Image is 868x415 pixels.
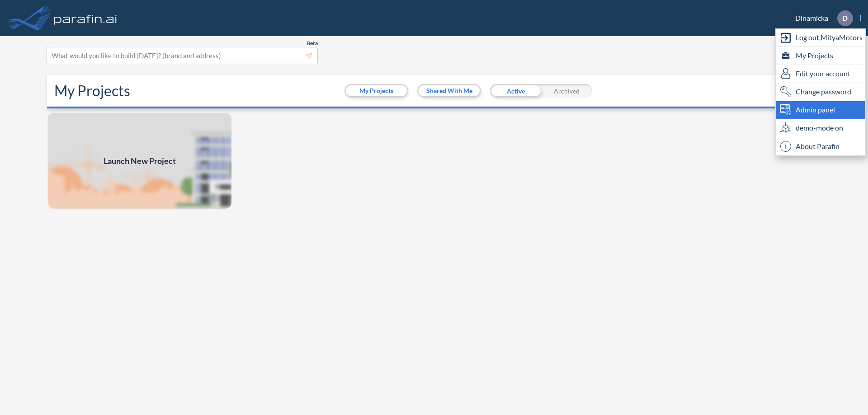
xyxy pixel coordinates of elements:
span: About Parafin [796,141,840,152]
span: Change password [796,86,851,97]
span: My Projects [796,50,833,61]
div: Log out [776,29,865,47]
div: Dinamicka [782,10,861,26]
span: Beta [307,40,318,47]
div: My Projects [776,47,865,65]
div: Edit user [776,65,865,83]
button: Shared With Me [419,85,480,96]
div: About Parafin [776,137,865,155]
img: logo [52,9,119,27]
span: Admin panel [796,104,835,115]
span: i [780,141,791,152]
button: My Projects [346,85,407,96]
div: Active [490,84,541,98]
span: Launch New Project [104,155,176,167]
img: add [47,112,232,210]
a: Launch New Project [47,112,232,210]
span: demo-mode on [796,122,843,133]
div: demo-mode on [776,119,865,137]
p: D [842,14,848,22]
span: Edit your account [796,68,850,79]
div: Change password [776,83,865,101]
span: Log out, MityaMotors [796,32,863,43]
div: Archived [541,84,592,98]
h2: My Projects [54,82,130,99]
div: Admin panel [776,101,865,119]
